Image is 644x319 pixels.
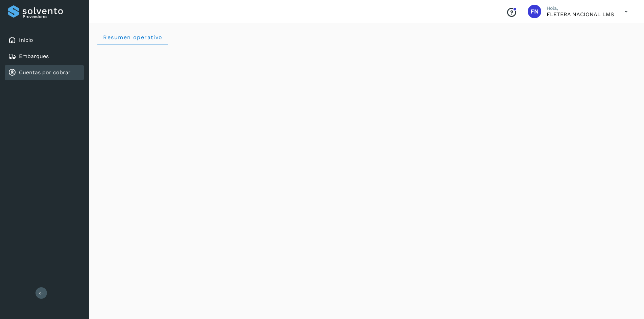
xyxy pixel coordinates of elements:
a: Embarques [19,53,49,59]
div: Cuentas por cobrar [5,65,84,80]
a: Cuentas por cobrar [19,69,71,76]
a: Inicio [19,37,33,43]
div: Embarques [5,49,84,64]
p: FLETERA NACIONAL LMS [547,11,614,18]
p: Proveedores [23,14,81,19]
div: Inicio [5,33,84,48]
p: Hola, [547,5,614,11]
span: Resumen operativo [103,34,163,41]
